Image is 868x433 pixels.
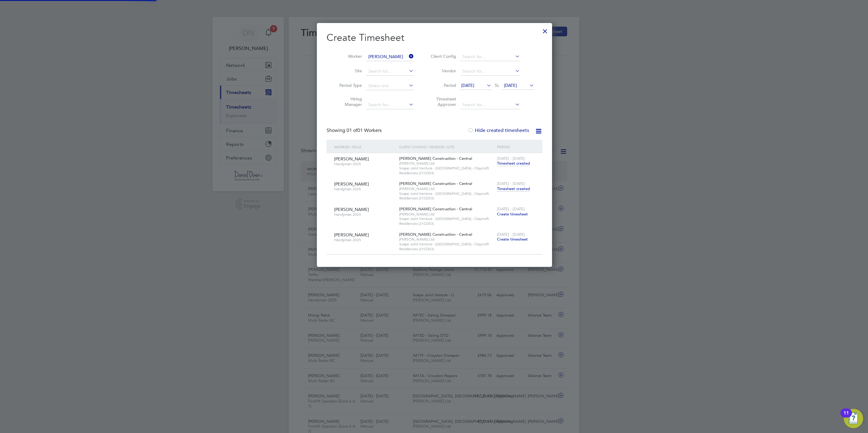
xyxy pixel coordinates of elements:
span: Handyman 2025 [334,212,395,217]
span: [PERSON_NAME] [334,232,369,238]
span: Scape Joint Venture - [GEOGRAPHIC_DATA] - Claycroft Residences (21CD03) [399,216,494,226]
span: [PERSON_NAME] Ltd [399,237,494,242]
span: Scape Joint Venture - [GEOGRAPHIC_DATA] - Claycroft Residences (21CD03) [399,191,494,201]
span: [PERSON_NAME] [334,181,369,187]
input: Search for... [460,67,520,76]
span: [PERSON_NAME] [334,156,369,162]
span: [PERSON_NAME] Ltd [399,186,494,191]
h2: Create Timesheet [327,31,542,44]
span: [PERSON_NAME] Ltd [399,161,494,166]
span: [DATE] [461,83,474,88]
span: Scape Joint Venture - [GEOGRAPHIC_DATA] - Claycroft Residences (21CD03) [399,166,494,175]
span: Timesheet created [497,186,530,192]
div: 11 [843,413,849,421]
input: Search for... [460,53,520,61]
input: Search for... [366,53,414,61]
span: [PERSON_NAME] Construction - Central [399,181,472,186]
div: Client Config / Vendor / Site [398,140,495,154]
span: [PERSON_NAME] Ltd [399,212,494,217]
span: Handyman 2025 [334,162,395,166]
input: Select one [366,82,414,90]
span: Timesheet created [497,161,530,166]
label: Hide created timesheets [468,127,529,133]
span: [DATE] [504,83,517,88]
div: Period [495,140,536,154]
span: Create timesheet [497,212,528,217]
label: Worker [335,54,362,59]
span: [DATE] - [DATE] [497,181,525,186]
span: [DATE] - [DATE] [497,206,525,212]
span: Handyman 2025 [334,187,395,192]
button: Open Resource Center, 11 new notifications [844,409,863,428]
label: Vendor [429,68,456,74]
label: Client Config [429,54,456,59]
input: Search for... [366,67,414,76]
span: [PERSON_NAME] Construction - Central [399,206,472,212]
span: 01 of [347,127,357,133]
input: Search for... [460,101,520,109]
label: Timesheet Approver [429,96,456,107]
span: [PERSON_NAME] Construction - Central [399,232,472,237]
label: Period [429,83,456,88]
input: Search for... [366,101,414,109]
span: Handyman 2025 [334,238,395,242]
span: Create timesheet [497,237,528,242]
span: Scape Joint Venture - [GEOGRAPHIC_DATA] - Claycroft Residences (21CD03) [399,242,494,251]
span: [PERSON_NAME] Construction - Central [399,156,472,161]
label: Period Type [335,83,362,88]
span: [DATE] - [DATE] [497,232,525,237]
label: Hiring Manager [335,96,362,107]
span: 01 Workers [347,127,382,133]
label: Site [335,68,362,74]
span: To [493,81,501,89]
div: Showing [327,127,383,134]
span: [DATE] - [DATE] [497,156,525,161]
span: [PERSON_NAME] [334,207,369,212]
div: Worker / Role [333,140,398,154]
